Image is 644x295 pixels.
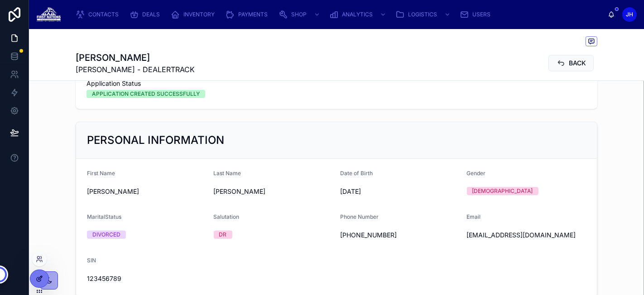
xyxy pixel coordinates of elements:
[223,6,274,23] a: PAYMENTS
[214,213,240,220] span: Salutation
[467,170,486,177] span: Gender
[340,213,379,220] span: Phone Number
[168,6,221,23] a: INVENTORY
[291,11,307,18] span: SHOP
[87,79,586,88] span: Application Status
[219,231,227,239] div: DR
[467,231,586,240] span: [EMAIL_ADDRESS][DOMAIN_NAME]
[36,7,61,22] img: App logo
[214,187,333,196] span: [PERSON_NAME]
[87,213,121,220] span: MaritalStatus
[142,11,160,18] span: DEALS
[87,274,207,283] span: 123456789
[88,11,119,18] span: CONTACTS
[342,11,373,18] span: ANALYTICS
[569,59,586,68] span: BACK
[393,6,455,23] a: LOGISTICS
[472,11,490,18] span: USERS
[626,11,633,18] span: JH
[92,231,120,239] div: DIVORCED
[276,6,325,23] a: SHOP
[183,11,215,18] span: INVENTORY
[327,6,391,23] a: ANALYTICS
[127,6,166,23] a: DEALS
[73,6,125,23] a: CONTACTS
[87,257,96,264] span: SIN
[467,213,481,220] span: Email
[472,187,533,195] div: [DEMOGRAPHIC_DATA]
[457,6,497,23] a: USERS
[76,51,195,64] h1: [PERSON_NAME]
[76,64,195,75] span: [PERSON_NAME] - DEALERTRACK
[548,55,594,71] button: BACK
[408,11,437,18] span: LOGISTICS
[68,5,608,25] div: scrollable content
[340,187,460,196] span: [DATE]
[214,170,241,177] span: Last Name
[340,170,373,177] span: Date of Birth
[87,187,207,196] span: [PERSON_NAME]
[340,231,460,240] span: [PHONE_NUMBER]
[92,90,200,98] div: APPLICATION CREATED SUCCESSFULLY
[87,133,224,147] h2: PERSONAL INFORMATION
[87,170,115,177] span: First Name
[238,11,268,18] span: PAYMENTS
